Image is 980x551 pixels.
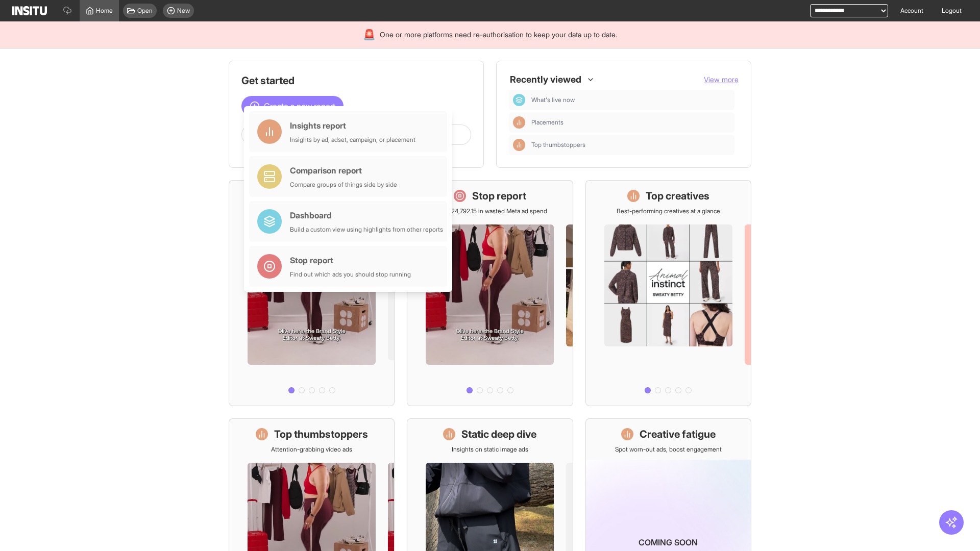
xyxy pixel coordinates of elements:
span: Open [137,7,153,15]
div: Dashboard [513,94,525,106]
div: Comparison report [290,164,397,177]
p: Insights on static image ads [452,445,528,454]
h1: Stop report [472,189,526,203]
span: Create a new report [264,100,335,112]
h1: Static deep dive [461,427,536,441]
div: Insights [513,116,525,129]
h1: Top creatives [646,189,709,203]
div: Build a custom view using highlights from other reports [290,226,443,234]
span: Top thumbstoppers [531,141,730,149]
span: View more [704,75,739,84]
p: Best-performing creatives at a glance [617,207,720,215]
a: Top creativesBest-performing creatives at a glance [585,180,751,406]
p: Attention-grabbing video ads [271,445,352,454]
button: Create a new report [241,96,344,116]
span: Top thumbstoppers [531,141,585,149]
span: One or more platforms need re-authorisation to keep your data up to date. [380,30,617,40]
a: Stop reportSave £24,792.15 in wasted Meta ad spend [407,180,573,406]
p: Save £24,792.15 in wasted Meta ad spend [433,207,547,215]
span: What's live now [531,96,730,104]
h1: Get started [241,73,471,88]
span: Placements [531,118,730,127]
div: Insights by ad, adset, campaign, or placement [290,136,415,144]
div: Insights report [290,119,415,132]
div: 🚨 [363,28,376,42]
h1: Top thumbstoppers [274,427,368,441]
div: Stop report [290,254,411,266]
span: What's live now [531,96,575,104]
div: Compare groups of things side by side [290,181,397,189]
span: New [177,7,190,15]
button: View more [704,74,739,85]
a: What's live nowSee all active ads instantly [229,180,395,406]
div: Dashboard [290,209,443,221]
img: Logo [12,6,47,15]
div: Insights [513,139,525,151]
span: Placements [531,118,563,127]
span: Home [96,7,113,15]
div: Find out which ads you should stop running [290,270,411,279]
